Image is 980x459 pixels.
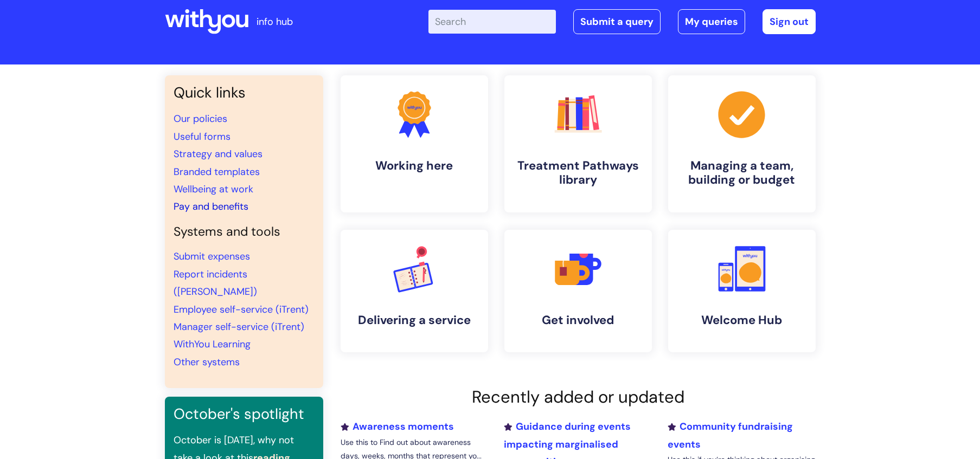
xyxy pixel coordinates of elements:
[174,355,240,369] a: Other systems
[174,320,304,333] a: Manager self-service (iTrent)
[428,10,556,34] input: Search
[513,313,643,327] h4: Get involved
[677,159,807,188] h4: Managing a team, building or budget
[677,313,807,327] h4: Welcome Hub
[174,224,315,240] h4: Systems and tools
[341,420,454,433] a: Awareness moments
[341,230,488,352] a: Delivering a service
[174,200,248,213] a: Pay and benefits
[174,338,251,351] a: WithYou Learning
[174,250,250,263] a: Submit expenses
[668,420,793,450] a: Community fundraising events
[678,9,745,34] a: My queries
[174,165,260,178] a: Branded templates
[257,13,293,30] p: info hub
[513,159,643,188] h4: Treatment Pathways library
[174,303,309,316] a: Employee self-service (iTrent)
[174,112,227,125] a: Our policies
[174,183,253,196] a: Wellbeing at work
[668,230,816,352] a: Welcome Hub
[504,75,652,212] a: Treatment Pathways library
[504,230,652,352] a: Get involved
[174,268,257,298] a: Report incidents ([PERSON_NAME])
[341,387,816,407] h2: Recently added or updated
[428,9,816,34] div: | -
[174,405,315,423] h3: October's spotlight
[668,75,816,212] a: Managing a team, building or budget
[573,9,661,34] a: Submit a query
[174,130,230,143] a: Useful forms
[341,75,488,212] a: Working here
[349,159,479,173] h4: Working here
[174,147,262,160] a: Strategy and values
[349,313,479,327] h4: Delivering a service
[174,84,315,101] h3: Quick links
[763,9,816,34] a: Sign out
